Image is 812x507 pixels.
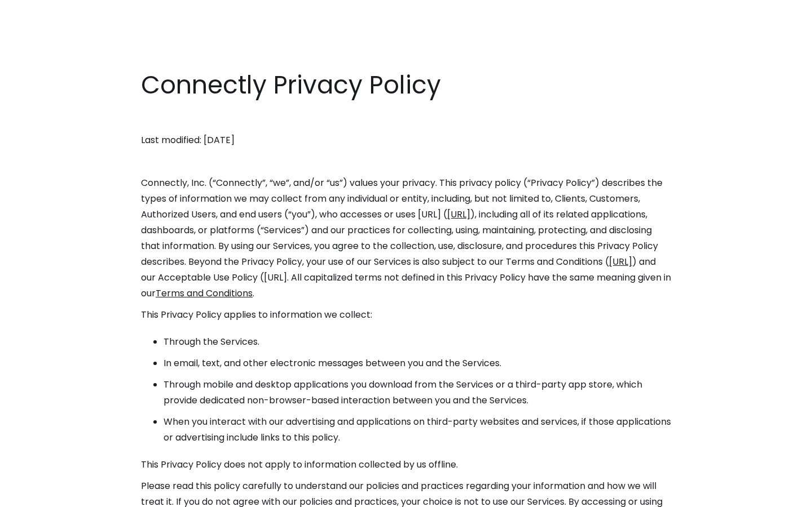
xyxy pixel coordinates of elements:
[141,154,671,170] p: ‍
[164,377,671,408] li: Through mobile and desktop applications you download from the Services or a third-party app store...
[23,487,68,503] ul: Language list
[141,111,671,127] p: ‍
[141,307,671,323] p: This Privacy Policy applies to information we collect:
[164,355,671,371] li: In email, text, and other electronic messages between you and the Services.
[156,287,253,300] a: Terms and Conditions
[141,175,671,301] p: Connectly, Inc. (“Connectly”, “we”, and/or “us”) values your privacy. This privacy policy (“Priva...
[164,334,671,350] li: Through the Services.
[141,132,671,148] p: Last modified: [DATE]
[11,486,68,503] aside: Language selected: English
[164,414,671,446] li: When you interact with our advertising and applications on third-party websites and services, if ...
[141,457,671,473] p: This Privacy Policy does not apply to information collected by us offline.
[447,208,470,221] a: [URL]
[141,68,671,103] h1: Connectly Privacy Policy
[609,255,632,268] a: [URL]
